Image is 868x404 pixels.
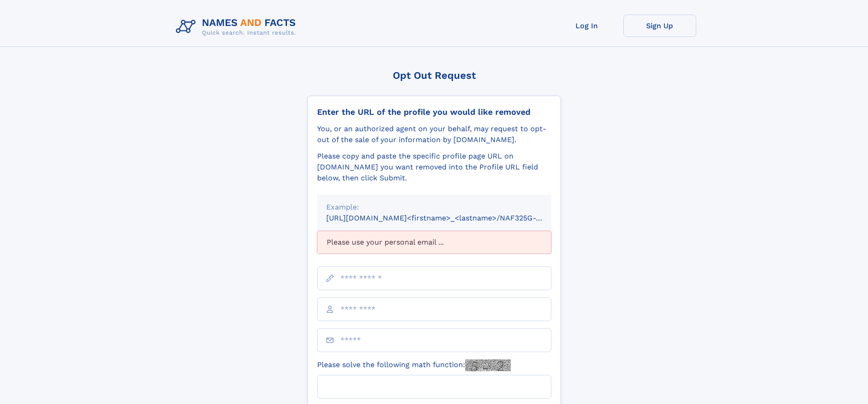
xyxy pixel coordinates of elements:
a: Sign Up [623,15,696,37]
div: Please copy and paste the specific profile page URL on [DOMAIN_NAME] you want removed into the Pr... [317,151,551,184]
div: Opt Out Request [308,70,561,81]
div: Enter the URL of the profile you would like removed [317,107,551,117]
div: You, or an authorized agent on your behalf, may request to opt-out of the sale of your informatio... [317,123,551,145]
img: Logo Names and Facts [172,15,303,39]
div: Please use your personal email ... [317,231,551,254]
div: Example: [326,202,542,213]
small: [URL][DOMAIN_NAME]<firstname>_<lastname>/NAF325G-xxxxxxxx [326,214,569,222]
label: Please solve the following math function: [317,359,511,371]
a: Log In [550,15,623,37]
